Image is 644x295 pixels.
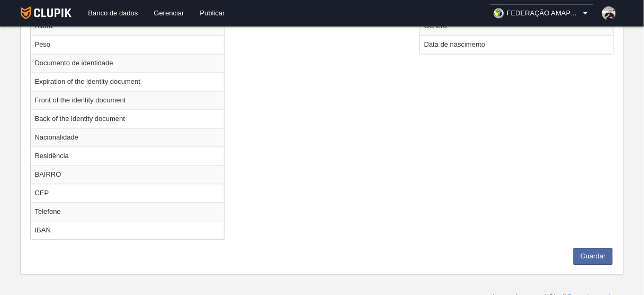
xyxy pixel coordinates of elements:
td: IBAN [31,221,225,239]
img: Clupik [21,6,72,19]
td: Residência [31,146,225,165]
td: Front of the identity document [31,91,225,109]
a: FEDERAÇÃO AMAPAENSE BASKETBALL [489,4,594,22]
td: Telefone [31,202,225,221]
td: Nacionalidade [31,128,225,146]
td: Expiration of the identity document [31,72,225,91]
td: Data de nascimento [420,35,614,54]
td: BAIRRO [31,165,225,184]
td: Peso [31,35,225,54]
td: Back of the identity document [31,109,225,128]
button: Guardar [574,248,613,265]
td: Documento de identidade [31,54,225,72]
img: PaBDfvjLdt3W.30x30.jpg [602,6,616,20]
img: OaPjkEvJOHZN.30x30.jpg [494,8,504,19]
span: FEDERAÇÃO AMAPAENSE BASKETBALL [507,8,581,19]
td: CEP [31,184,225,202]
